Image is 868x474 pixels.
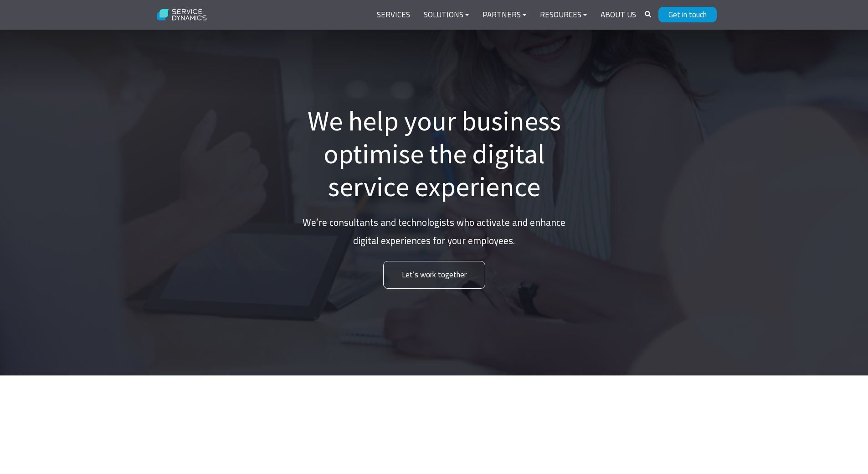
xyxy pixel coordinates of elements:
[533,4,594,26] a: Resources
[370,4,643,26] div: Navigation Menu
[298,104,571,203] h1: We help your business optimise the digital service experience
[417,4,476,26] a: Solutions
[383,261,485,289] a: Let’s work together
[658,7,717,22] a: Get in touch
[152,3,212,27] img: Service Dynamics Logo - White
[594,4,643,26] a: About Us
[476,4,533,26] a: Partners
[298,214,571,250] p: We’re consultants and technologists who activate and enhance digital experiences for your employees.
[370,4,417,26] a: Services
